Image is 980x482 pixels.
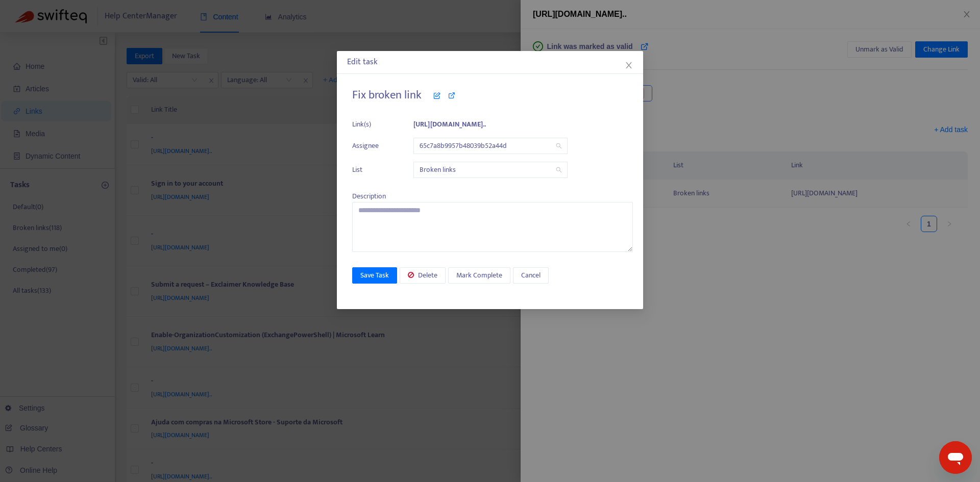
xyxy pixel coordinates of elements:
span: Description [352,190,386,202]
span: Assignee [352,140,388,151]
button: Close [623,60,634,71]
span: search [556,143,562,149]
span: Broken links [420,162,561,177]
button: Mark Complete [448,267,510,284]
span: Mark Complete [456,270,502,281]
span: 65c7a8b9957b48039b52a44d [420,138,561,154]
b: [URL][DOMAIN_NAME].. [413,118,486,130]
iframe: Button to launch messaging window [939,441,972,474]
button: Cancel [513,267,549,284]
span: Link(s) [352,119,388,130]
h4: Fix broken link [352,88,633,102]
span: search [556,167,562,173]
span: Delete [418,270,437,281]
span: close [625,61,633,69]
button: Save Task [352,267,397,284]
span: Cancel [521,270,541,281]
span: Save Task [360,270,389,281]
div: Edit task [347,56,633,68]
button: Delete [400,267,446,284]
span: List [352,164,388,175]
